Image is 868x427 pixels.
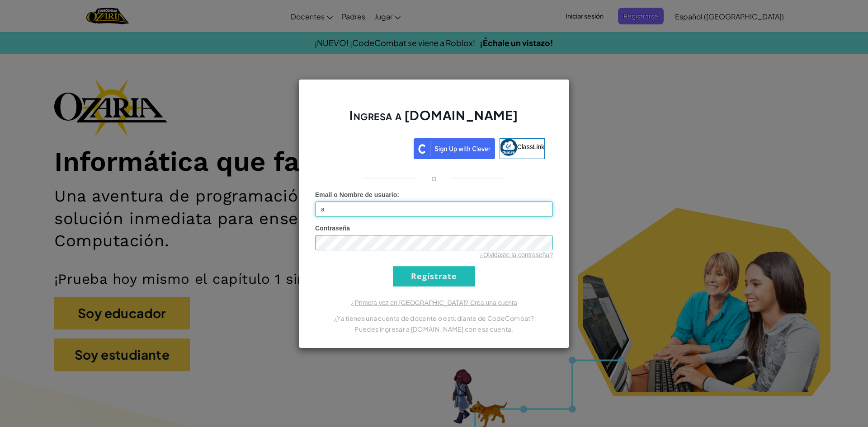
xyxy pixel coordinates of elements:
span: ClassLink [517,143,545,150]
img: classlink-logo-small.png [500,139,517,156]
iframe: Botón de Acceder con Google [319,137,414,157]
p: o [431,173,437,183]
span: Email o Nombre de usuario [315,191,397,198]
label: : [315,190,399,199]
h2: Ingresa a [DOMAIN_NAME] [315,107,553,133]
p: Puedes ingresar a [DOMAIN_NAME] con esa cuenta. [315,324,553,334]
img: clever_sso_button@2x.png [414,138,495,159]
a: ¿Olvidaste la contraseña? [479,251,553,258]
input: Regístrate [393,266,475,286]
span: Contraseña [315,225,350,232]
a: ¿Primera vez en [GEOGRAPHIC_DATA]? Crea una cuenta [351,299,517,306]
p: ¿Ya tienes una cuenta de docente o estudiante de CodeCombat? [315,313,553,324]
